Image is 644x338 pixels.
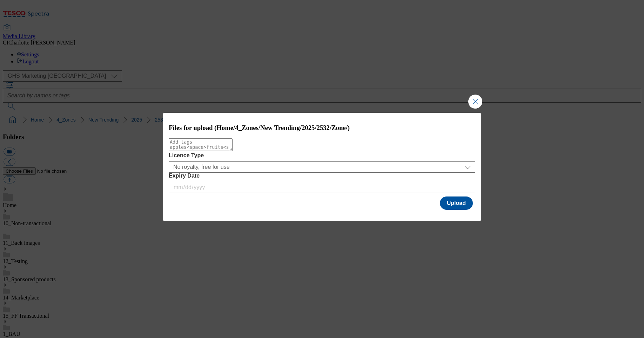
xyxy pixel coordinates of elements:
button: Upload [440,196,473,210]
h3: Files for upload (Home/4_Zones/New Trending/2025/2532/Zone/) [169,124,475,132]
button: Close Modal [468,95,482,109]
label: Licence Type [169,152,475,159]
div: Modal [163,113,481,221]
label: Expiry Date [169,173,475,179]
